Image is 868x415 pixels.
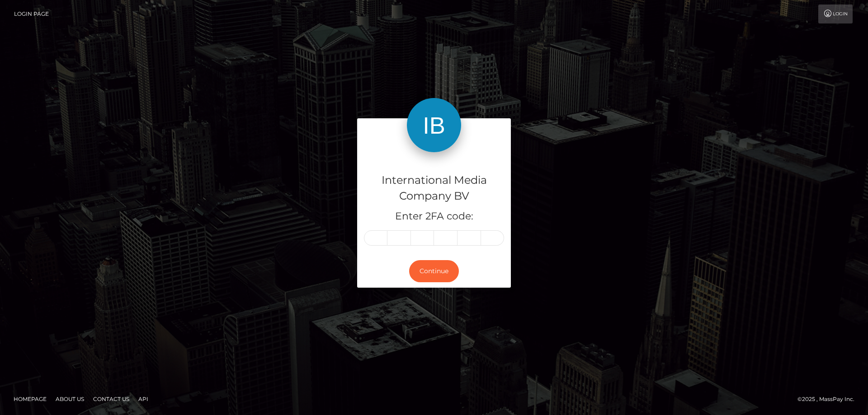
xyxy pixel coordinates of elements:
[409,260,459,282] button: Continue
[797,394,861,404] div: © 2025 , MassPay Inc.
[14,5,49,23] a: Login Page
[10,392,50,406] a: Homepage
[407,98,461,152] img: International Media Company BV
[364,210,504,224] h5: Enter 2FA code:
[52,392,88,406] a: About Us
[90,392,133,406] a: Contact Us
[818,5,853,23] a: Login
[364,173,504,204] h4: International Media Company BV
[135,392,152,406] a: API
